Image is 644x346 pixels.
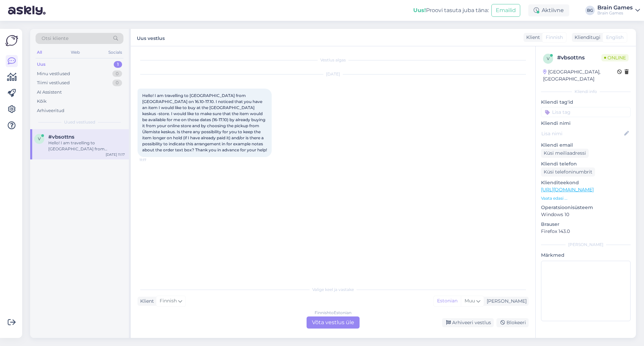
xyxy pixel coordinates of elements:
div: Estonian [434,296,461,306]
div: Arhiveeri vestlus [442,318,494,327]
p: Kliendi tag'id [541,99,631,106]
div: 1 [114,61,122,68]
div: Brain Games [597,10,633,16]
label: Uus vestlus [137,33,165,42]
div: [PERSON_NAME] [541,242,631,248]
div: Finnish to Estonian [315,310,352,316]
div: [GEOGRAPHIC_DATA], [GEOGRAPHIC_DATA] [543,68,617,83]
div: Klient [138,298,154,305]
div: Võta vestlus üle [307,316,360,329]
div: Klient [524,34,540,41]
p: Firefox 143.0 [541,228,631,235]
div: Klienditugi [572,34,600,41]
span: Hello! I am travelling to [GEOGRAPHIC_DATA] from [GEOGRAPHIC_DATA] on 16.10-17.10. I noticed that... [142,93,267,152]
div: 0 [112,70,122,77]
div: [PERSON_NAME] [484,298,527,305]
b: Uus! [413,7,426,13]
div: Kõik [37,98,47,105]
div: Kliendi info [541,89,631,95]
div: Blokeeri [496,318,529,327]
p: Kliendi telefon [541,160,631,167]
span: Finnish [160,297,177,305]
div: Uus [37,61,46,68]
span: Muu [465,298,475,304]
span: v [38,136,41,141]
div: Arhiveeritud [37,107,64,114]
button: Emailid [491,4,520,17]
div: Minu vestlused [37,70,70,77]
p: Märkmed [541,252,631,259]
div: [DATE] 11:17 [106,152,125,157]
a: [URL][DOMAIN_NAME] [541,187,594,193]
div: 0 [112,80,122,86]
div: Tiimi vestlused [37,80,70,86]
p: Kliendi nimi [541,120,631,127]
p: Brauser [541,221,631,228]
span: Online [601,54,629,61]
div: Brain Games [597,5,633,10]
p: Vaata edasi ... [541,195,631,201]
div: BG [585,6,595,15]
span: #vbsottns [48,134,74,140]
div: Küsi telefoninumbrit [541,167,595,177]
p: Klienditeekond [541,179,631,186]
div: All [36,48,43,57]
div: [DATE] [138,71,529,77]
div: # vbsottns [557,54,601,62]
div: Proovi tasuta juba täna: [413,6,489,14]
span: Uued vestlused [64,119,95,125]
div: Valige keel ja vastake [138,287,529,293]
input: Lisa tag [541,107,631,117]
span: Finnish [546,34,563,41]
span: Otsi kliente [42,35,68,42]
p: Windows 10 [541,211,631,218]
span: v [547,56,549,61]
div: Socials [107,48,123,57]
span: English [606,34,624,41]
div: Vestlus algas [138,57,529,63]
input: Lisa nimi [541,130,623,137]
span: 11:17 [140,157,165,162]
div: Küsi meiliaadressi [541,149,589,158]
div: Aktiivne [528,4,569,16]
a: Brain GamesBrain Games [597,5,640,16]
p: Kliendi email [541,142,631,149]
div: Web [69,48,81,57]
p: Operatsioonisüsteem [541,204,631,211]
div: Hello! I am travelling to [GEOGRAPHIC_DATA] from [GEOGRAPHIC_DATA] on 16.10-17.10. I noticed that... [48,140,125,152]
div: AI Assistent [37,89,62,96]
img: Askly Logo [5,34,18,47]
